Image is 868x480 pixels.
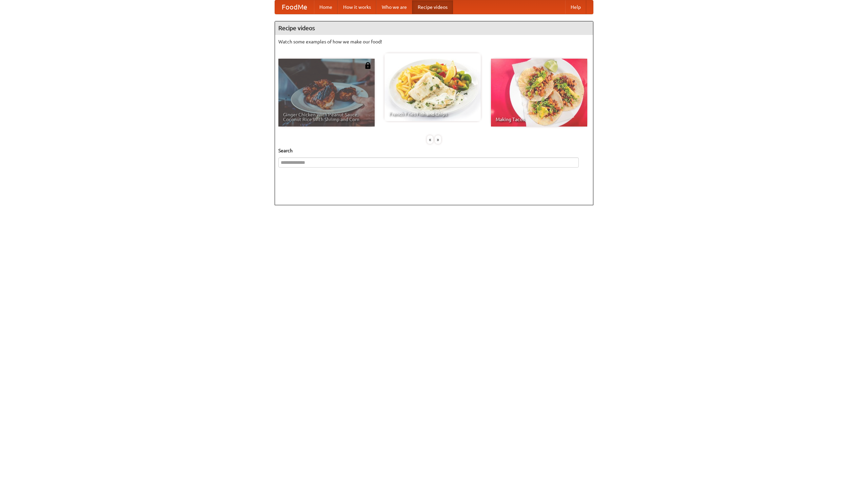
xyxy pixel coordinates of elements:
a: Who we are [376,0,412,14]
a: Help [565,0,586,14]
img: 483408.png [364,62,371,69]
a: FoodMe [275,0,314,14]
p: Watch some examples of how we make our food! [278,38,590,45]
a: Recipe videos [412,0,453,14]
h4: Recipe videos [275,21,593,35]
div: « [427,135,433,144]
span: French Fries Fish and Chips [389,112,476,116]
a: Home [314,0,338,14]
div: » [435,135,441,144]
a: Making Tacos [491,59,587,127]
h5: Search [278,147,590,154]
span: Making Tacos [496,117,583,122]
a: How it works [338,0,376,14]
a: French Fries Fish and Chips [384,53,481,121]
